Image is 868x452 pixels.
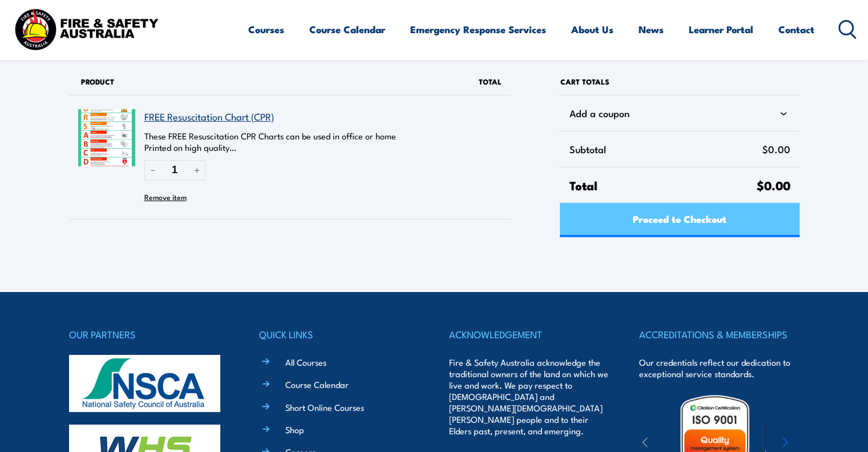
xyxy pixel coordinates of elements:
[560,203,799,237] a: Proceed to Checkout
[639,14,664,45] a: News
[248,14,284,45] a: Courses
[144,109,274,123] a: FREE Resuscitation Chart (CPR)
[78,109,135,166] img: FREE Resuscitation Chart - What are the 7 steps to CPR?
[162,160,188,180] input: Quantity of FREE Resuscitation Chart (CPR) in your cart.
[144,188,187,205] button: Remove FREE Resuscitation Chart (CPR) from cart
[285,378,349,390] a: Course Calendar
[639,357,799,379] p: Our credentials reflect our dedication to exceptional service standards.
[309,14,385,45] a: Course Calendar
[569,105,790,122] div: Add a coupon
[757,175,790,194] span: $0.00
[285,356,326,368] a: All Courses
[69,355,220,412] img: nsca-logo-footer
[778,14,814,45] a: Contact
[569,177,756,194] span: Total
[560,69,799,95] h2: Cart totals
[285,401,364,413] a: Short Online Courses
[689,14,753,45] a: Learner Portal
[762,141,790,158] span: $0.00
[449,326,609,342] h4: ACKNOWLEDGEMENT
[144,130,445,153] p: These FREE Resuscitation CPR Charts can be used in office or home Printed on high quality…
[410,14,546,45] a: Emergency Response Services
[633,203,726,234] span: Proceed to Checkout
[479,76,502,87] span: Total
[639,326,799,342] h4: ACCREDITATIONS & MEMBERSHIPS
[188,160,205,180] button: Increase quantity of FREE Resuscitation Chart (CPR)
[285,423,304,435] a: Shop
[259,326,419,342] h4: QUICK LINKS
[144,160,162,180] button: Reduce quantity of FREE Resuscitation Chart (CPR)
[571,14,613,45] a: About Us
[81,76,114,87] span: Product
[69,326,229,342] h4: OUR PARTNERS
[449,357,609,437] p: Fire & Safety Australia acknowledge the traditional owners of the land on which we live and work....
[569,141,762,158] span: Subtotal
